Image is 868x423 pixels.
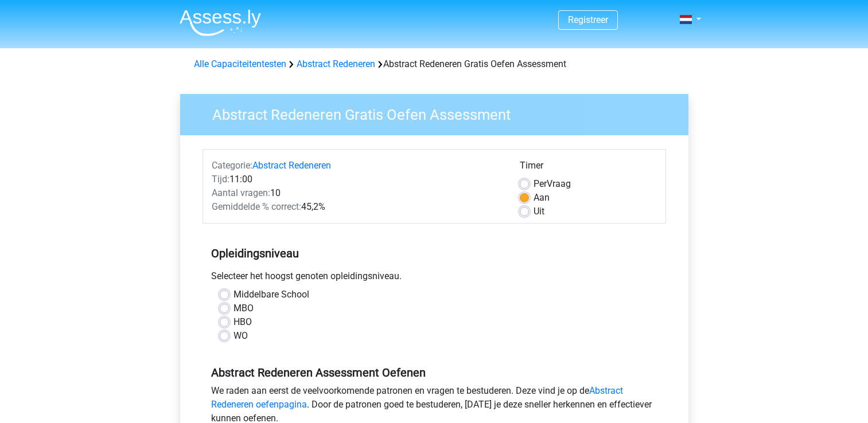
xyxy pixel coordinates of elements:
h5: Abstract Redeneren Assessment Oefenen [211,366,657,379]
a: Abstract Redeneren [252,160,331,171]
label: Uit [534,205,544,218]
label: Aan [534,191,550,205]
div: Selecteer het hoogst genoten opleidingsniveau. [203,269,666,288]
div: 11:00 [203,173,511,186]
div: Abstract Redeneren Gratis Oefen Assessment [189,57,679,71]
a: Alle Capaciteitentesten [194,58,286,69]
span: Gemiddelde % correct: [212,201,301,212]
span: Categorie: [212,160,252,171]
label: HBO [233,315,252,329]
label: WO [233,329,248,343]
label: MBO [233,301,254,315]
span: Aantal vragen: [212,187,270,198]
img: Assessly [180,9,261,36]
div: 10 [203,186,511,200]
span: Per [534,178,547,189]
span: Tijd: [212,174,229,185]
label: Vraag [534,177,571,191]
h5: Opleidingsniveau [211,242,657,265]
label: Middelbare School [233,288,309,301]
div: 45,2% [203,200,511,214]
a: Abstract Redeneren [297,58,375,69]
div: Timer [520,159,657,177]
h3: Abstract Redeneren Gratis Oefen Assessment [198,101,680,124]
a: Registreer [568,14,608,25]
